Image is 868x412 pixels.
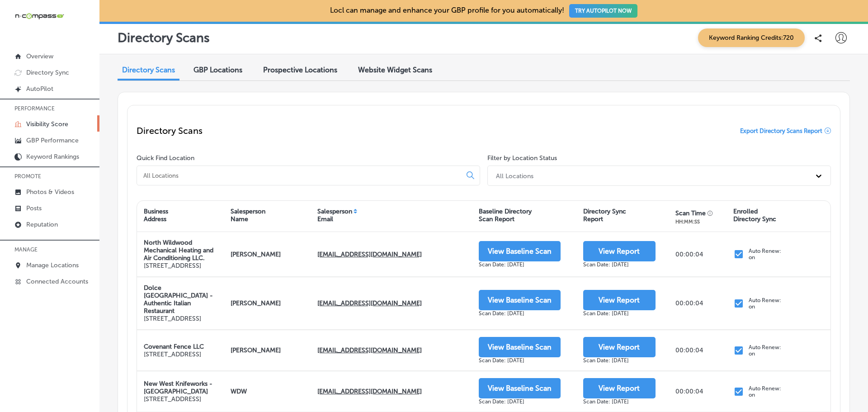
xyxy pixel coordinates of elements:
button: View Report [583,337,656,357]
p: Auto Renew: on [749,248,781,260]
div: Scan Date: [DATE] [479,357,561,364]
strong: [PERSON_NAME] [231,346,281,354]
a: View Baseline Scan [479,297,561,304]
a: View Report [583,385,656,393]
p: Photos & Videos [26,188,74,196]
button: View Baseline Scan [479,290,561,310]
strong: New West Knifeworks - [GEOGRAPHIC_DATA] [144,380,212,395]
span: Prospective Locations [263,66,337,74]
p: [STREET_ADDRESS] [144,350,204,358]
span: Directory Scans [122,66,175,74]
p: [STREET_ADDRESS] [144,315,217,322]
button: View Report [583,241,656,261]
strong: Covenant Fence LLC [144,343,204,350]
div: HH:MM:SS [675,219,715,225]
label: Quick Find Location [137,154,194,162]
strong: [EMAIL_ADDRESS][DOMAIN_NAME] [317,388,422,395]
span: Website Widget Scans [358,66,432,74]
div: Scan Date: [DATE] [583,310,656,317]
div: All Locations [496,172,533,180]
label: Filter by Location Status [487,154,557,162]
div: Scan Date: [DATE] [479,310,561,317]
p: Manage Locations [26,261,79,269]
p: Auto Renew: on [749,297,781,310]
p: Visibility Score [26,120,68,128]
div: Scan Date: [DATE] [479,398,561,405]
p: [STREET_ADDRESS] [144,395,217,403]
strong: [PERSON_NAME] [231,251,281,258]
p: Reputation [26,221,58,228]
div: Salesperson Name [231,208,265,223]
p: 00:00:04 [675,388,703,395]
button: View Report [583,290,656,310]
div: Directory Sync Report [583,208,626,223]
p: 00:00:04 [675,299,703,307]
button: View Report [583,378,656,398]
p: AutoPilot [26,85,53,93]
strong: [PERSON_NAME] [231,299,281,307]
p: Directory Scans [118,30,210,45]
div: Scan Date: [DATE] [583,261,656,268]
p: Keyword Rankings [26,153,79,161]
button: Displays the total time taken to generate this report. [708,209,715,215]
div: Scan Date: [DATE] [583,398,656,405]
strong: North Wildwood Mechanical Heating and Air Conditioning LLC. [144,239,213,262]
span: Export Directory Scans Report [740,128,822,134]
p: 00:00:04 [675,346,703,354]
p: Directory Scans [137,125,203,136]
strong: WDW [231,388,247,395]
input: All Locations [142,171,459,180]
div: Scan Date: [DATE] [479,261,561,268]
p: Overview [26,52,53,60]
img: 660ab0bf-5cc7-4cb8-ba1c-48b5ae0f18e60NCTV_CLogo_TV_Black_-500x88.png [14,12,64,20]
a: View Report [583,344,656,351]
p: GBP Performance [26,137,79,144]
div: Scan Time [675,209,706,217]
button: View Baseline Scan [479,378,561,398]
strong: [EMAIL_ADDRESS][DOMAIN_NAME] [317,299,422,307]
a: View Report [583,297,656,304]
a: View Baseline Scan [479,385,561,393]
p: Auto Renew: on [749,385,781,398]
a: View Baseline Scan [479,248,561,256]
div: Business Address [144,208,168,223]
strong: [EMAIL_ADDRESS][DOMAIN_NAME] [317,346,422,354]
strong: Dolce [GEOGRAPHIC_DATA] - Authentic Italian Restaurant [144,284,213,315]
a: View Baseline Scan [479,344,561,351]
button: View Baseline Scan [479,337,561,357]
a: View Report [583,248,656,256]
span: Keyword Ranking Credits: 720 [698,28,805,47]
button: View Baseline Scan [479,241,561,261]
p: Directory Sync [26,69,69,76]
p: [STREET_ADDRESS] [144,262,217,270]
strong: [EMAIL_ADDRESS][DOMAIN_NAME] [317,251,422,258]
p: 00:00:04 [675,251,703,258]
div: Baseline Directory Scan Report [479,208,532,223]
div: Salesperson Email [317,208,352,223]
button: TRY AUTOPILOT NOW [569,4,637,18]
div: Scan Date: [DATE] [583,357,656,364]
div: Enrolled Directory Sync [733,208,776,223]
p: Auto Renew: on [749,344,781,357]
span: GBP Locations [193,66,242,74]
p: Posts [26,204,42,212]
p: Connected Accounts [26,278,88,285]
